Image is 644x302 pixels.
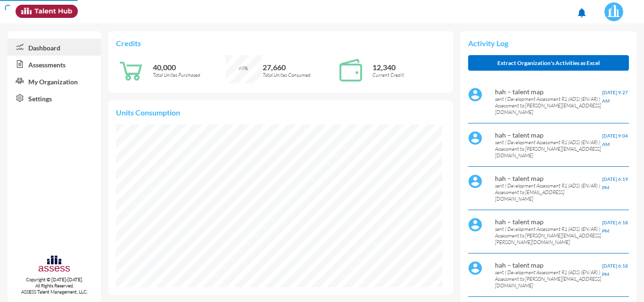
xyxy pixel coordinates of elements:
p: sent ( Development Assessment R1 (ADS) (EN/AR) ) Assessment to [PERSON_NAME][EMAIL_ADDRESS][DOMAI... [495,269,602,289]
p: sent ( Development Assessment R1 (ADS) (EN/AR) ) Assessment to [PERSON_NAME][EMAIL_ADDRESS][PERSO... [495,226,602,245]
span: [DATE] 9:04 AM [602,133,628,147]
a: Dashboard [8,39,101,56]
p: Current Credit [372,72,446,78]
button: Extract Organization's Activities as Excel [468,55,629,71]
img: default%20profile%20image.svg [468,174,482,188]
img: default%20profile%20image.svg [468,261,482,275]
p: Total Unites Consumed [263,72,336,78]
img: default%20profile%20image.svg [468,218,482,232]
span: [DATE] 9:27 AM [602,90,628,104]
p: 12,340 [372,63,446,72]
span: [DATE] 6:18 PM [602,263,628,277]
p: Copyright © [DATE]-[DATE]. All Rights Reserved. ASSESS Talent Management, LLC. [8,277,101,295]
p: Activity Log [468,39,629,48]
a: Assessments [8,56,101,73]
p: Units Consumption [116,108,445,117]
p: Total Unites Purchased [153,72,226,78]
span: 69% [239,65,248,72]
p: sent ( Development Assessment R1 (ADS) (EN/AR) ) Assessment to [PERSON_NAME][EMAIL_ADDRESS][DOMAI... [495,139,602,159]
img: default%20profile%20image.svg [468,88,482,102]
img: assesscompany-logo.png [38,254,70,275]
p: hah – talent map [495,174,602,182]
img: default%20profile%20image.svg [468,131,482,145]
p: hah – talent map [495,88,602,96]
a: My Organization [8,73,101,90]
p: 27,660 [263,63,336,72]
a: Settings [8,90,101,106]
mat-icon: notifications [576,7,587,18]
p: hah – talent map [495,218,602,226]
span: [DATE] 6:18 PM [602,220,628,234]
span: [DATE] 6:19 PM [602,176,628,190]
p: sent ( Development Assessment R1 (ADS) (EN/AR) ) Assessment to [PERSON_NAME][EMAIL_ADDRESS][DOMAI... [495,96,602,115]
p: hah – talent map [495,131,602,139]
p: 40,000 [153,63,226,72]
p: sent ( Development Assessment R1 (ADS) (EN/AR) ) Assessment to [EMAIL_ADDRESS][DOMAIN_NAME] [495,182,602,202]
p: hah – talent map [495,261,602,269]
p: Credits [116,39,445,48]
